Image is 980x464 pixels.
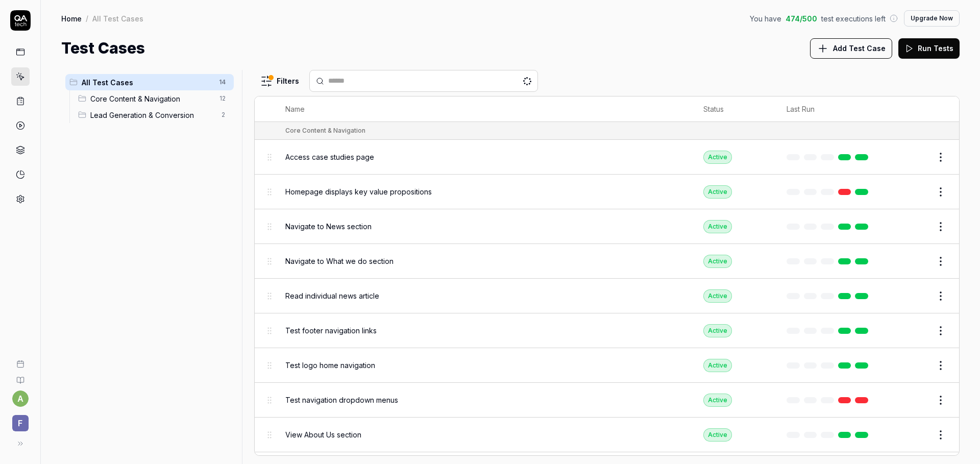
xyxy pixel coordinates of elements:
[255,383,959,418] tr: Test navigation dropdown menusActive
[703,185,732,199] div: Active
[255,313,959,348] tr: Test footer navigation linksActive
[703,255,732,268] div: Active
[215,76,230,88] span: 14
[255,348,959,383] tr: Test logo home navigationActive
[255,244,959,279] tr: Navigate to What we do sectionActive
[255,175,959,209] tr: Homepage displays key value propositionsActive
[4,368,36,384] a: Documentation
[86,13,88,23] div: /
[92,13,143,23] div: All Test Cases
[904,10,960,27] button: Upgrade Now
[12,415,29,431] span: F
[703,394,732,407] div: Active
[285,221,372,232] span: Navigate to News section
[703,324,732,337] div: Active
[74,107,234,123] div: Drag to reorderLead Generation & Conversion2
[215,92,230,105] span: 12
[285,325,377,336] span: Test footer navigation links
[776,96,883,122] th: Last Run
[255,209,959,244] tr: Navigate to News sectionActive
[285,256,394,266] span: Navigate to What we do section
[255,279,959,313] tr: Read individual news articleActive
[786,13,817,24] span: 474 / 500
[74,90,234,107] div: Drag to reorderCore Content & Navigation12
[285,395,398,405] span: Test navigation dropdown menus
[254,71,305,91] button: Filters
[61,37,145,60] h1: Test Cases
[285,429,361,440] span: View About Us section
[90,93,213,104] span: Core Content & Navigation
[12,390,29,407] button: a
[285,360,375,371] span: Test logo home navigation
[285,152,374,162] span: Access case studies page
[4,352,36,368] a: Book a call with us
[693,96,776,122] th: Status
[833,43,886,54] span: Add Test Case
[821,13,886,24] span: test executions left
[285,126,365,135] div: Core Content & Navigation
[703,151,732,164] div: Active
[255,418,959,452] tr: View About Us sectionActive
[61,13,82,23] a: Home
[703,359,732,372] div: Active
[4,407,36,433] button: F
[90,110,215,120] span: Lead Generation & Conversion
[217,109,230,121] span: 2
[898,38,960,59] button: Run Tests
[82,77,213,88] span: All Test Cases
[703,428,732,442] div: Active
[275,96,693,122] th: Name
[285,186,432,197] span: Homepage displays key value propositions
[810,38,892,59] button: Add Test Case
[285,290,379,301] span: Read individual news article
[255,140,959,175] tr: Access case studies pageActive
[703,289,732,303] div: Active
[750,13,781,24] span: You have
[703,220,732,233] div: Active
